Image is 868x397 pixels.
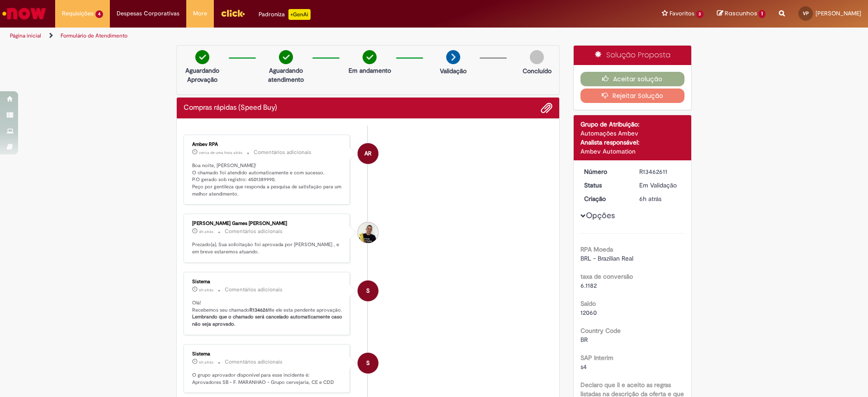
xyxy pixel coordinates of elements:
[199,229,213,234] span: 4h atrás
[117,9,179,18] span: Despesas Corporativas
[541,102,552,114] button: Adicionar anexos
[580,308,597,317] span: 12060
[530,50,544,64] img: img-circle-grey.png
[639,195,661,203] time: 29/08/2025 14:18:26
[7,28,572,44] ul: Trilhas de página
[254,149,311,156] small: Comentários adicionais
[580,327,621,335] b: Country Code
[363,50,377,64] img: check-circle-green.png
[192,372,343,386] p: O grupo aprovador disponível para esse incidente é: Aprovadores SB - F. MARANHAO - Grupo cervejar...
[696,10,704,18] span: 3
[523,66,552,75] p: Concluído
[192,142,343,147] div: Ambev RPA
[803,10,809,16] span: VP
[199,287,213,293] span: 6h atrás
[364,143,372,164] span: AR
[225,358,283,366] small: Comentários adicionais
[580,72,685,86] button: Aceitar solução
[580,299,596,308] b: Saldo
[759,10,765,18] span: 1
[580,336,588,344] span: BR
[816,9,861,17] span: [PERSON_NAME]
[580,147,685,156] div: Ambev Automation
[440,66,467,75] p: Validação
[580,89,685,103] button: Rejeitar Solução
[446,50,460,64] img: arrow-next.png
[358,280,378,301] div: System
[670,9,694,18] span: Favoritos
[192,162,343,198] p: Boa noite, [PERSON_NAME]! O chamado foi atendido automaticamente e com sucesso. P.O gerado sob re...
[180,66,224,84] p: Aguardando Aprovação
[358,353,378,374] div: System
[580,354,613,362] b: SAP Interim
[192,221,343,226] div: [PERSON_NAME] Games [PERSON_NAME]
[580,120,685,129] div: Grupo de Atribuição:
[199,360,213,365] span: 6h atrás
[639,181,681,190] div: Em Validação
[358,222,378,243] div: Joao Raphael Games Monteiro
[192,299,343,328] p: Olá! Recebemos seu chamado e ele esta pendente aprovação.
[580,281,597,290] span: 6.1182
[221,6,245,20] img: click_logo_yellow_360x200.png
[580,245,613,253] b: RPA Moeda
[639,194,681,203] div: 29/08/2025 14:18:26
[577,181,633,190] dt: Status
[366,352,370,374] span: S
[192,313,344,327] b: Lembrando que o chamado será cancelado automaticamente caso não seja aprovado.
[725,9,757,18] span: Rascunhos
[195,50,209,64] img: check-circle-green.png
[61,32,127,39] a: Formulário de Atendimento
[580,272,633,280] b: taxa de conversão
[264,66,308,84] p: Aguardando atendimento
[574,46,692,65] div: Solução Proposta
[288,9,311,20] p: +GenAi
[199,287,213,293] time: 29/08/2025 14:18:38
[225,228,283,235] small: Comentários adicionais
[192,241,343,255] p: Prezado(a), Sua solicitação foi aprovada por [PERSON_NAME] , e em breve estaremos atuando.
[225,286,283,294] small: Comentários adicionais
[199,150,242,155] span: cerca de uma hora atrás
[95,10,103,18] span: 4
[259,9,311,20] div: Padroniza
[1,5,47,23] img: ServiceNow
[192,279,343,285] div: Sistema
[349,66,391,75] p: Em andamento
[250,307,272,313] b: R13462611
[366,280,370,302] span: S
[580,254,633,262] span: BRL - Brazilian Real
[193,9,207,18] span: More
[199,229,213,234] time: 29/08/2025 16:19:21
[10,32,41,39] a: Página inicial
[639,195,661,203] span: 6h atrás
[199,150,242,155] time: 29/08/2025 18:44:36
[358,143,378,164] div: Ambev RPA
[62,9,94,18] span: Requisições
[577,194,633,203] dt: Criação
[639,167,681,176] div: R13462611
[717,9,765,18] a: Rascunhos
[580,363,587,371] span: s4
[580,129,685,138] div: Automações Ambev
[192,351,343,357] div: Sistema
[580,138,685,147] div: Analista responsável:
[184,104,277,112] h2: Compras rápidas (Speed Buy) Histórico de tíquete
[577,167,633,176] dt: Número
[279,50,293,64] img: check-circle-green.png
[199,360,213,365] time: 29/08/2025 14:18:35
